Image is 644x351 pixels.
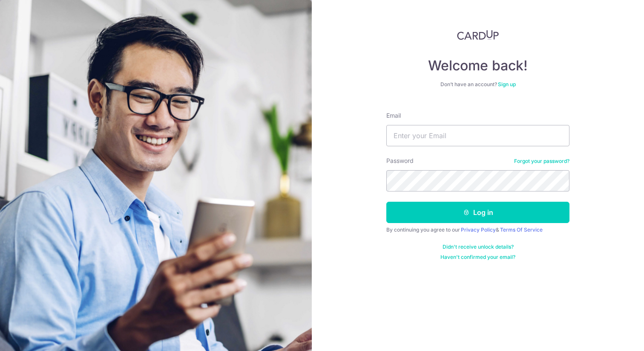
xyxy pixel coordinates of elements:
[386,125,569,146] input: Enter your Email
[500,226,543,233] a: Terms Of Service
[443,244,514,250] a: Didn't receive unlock details?
[386,226,569,233] div: By continuing you agree to our &
[386,57,569,74] h4: Welcome back!
[386,157,414,165] label: Password
[514,158,569,165] a: Forgot your password?
[386,111,401,120] label: Email
[386,202,569,223] button: Log in
[461,226,496,233] a: Privacy Policy
[498,81,516,87] a: Sign up
[440,254,515,261] a: Haven't confirmed your email?
[386,81,569,88] div: Don’t have an account?
[457,30,499,40] img: CardUp Logo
